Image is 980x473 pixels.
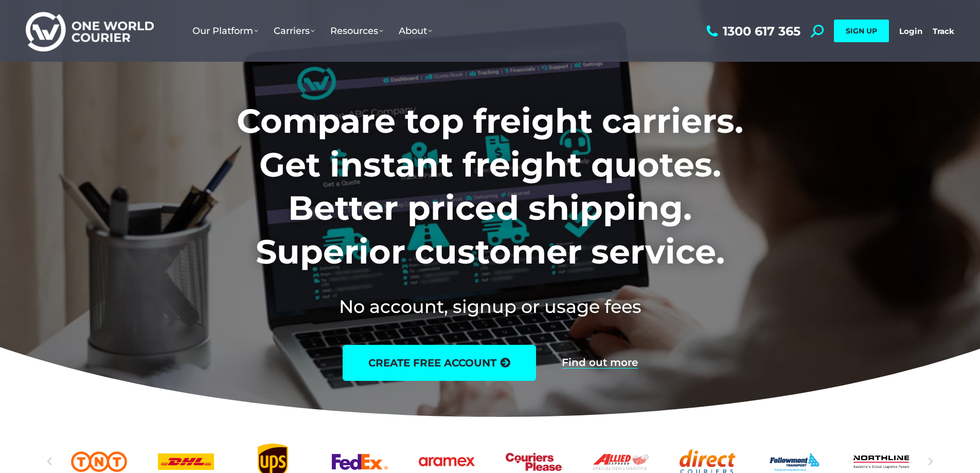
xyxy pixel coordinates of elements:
span: Our Platform [192,25,258,37]
a: Carriers [266,15,323,47]
span: Resources [330,25,383,37]
a: 1300 617 365 [704,25,800,38]
span: SIGN UP [846,26,877,36]
a: Resources [323,15,391,47]
img: One World Courier [26,10,154,52]
a: Login [899,26,922,36]
a: create free account [343,345,536,381]
h1: Compare top freight carriers. Get instant freight quotes. Better priced shipping. Superior custom... [169,99,811,273]
span: About [399,25,432,37]
a: Find out more [562,357,638,369]
a: About [391,15,440,47]
a: SIGN UP [834,20,889,42]
h2: No account, signup or usage fees [169,294,811,319]
a: Our Platform [185,15,266,47]
a: Track [933,26,954,36]
span: Carriers [274,25,315,37]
